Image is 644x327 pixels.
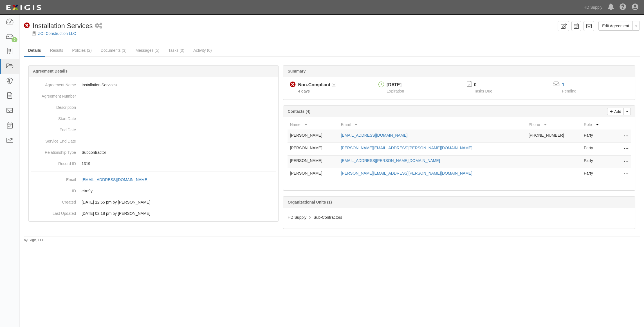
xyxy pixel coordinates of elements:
a: Edit Agreement [598,21,633,31]
div: [DATE] [387,82,404,88]
p: 0 [474,82,499,88]
a: [PERSON_NAME][EMAIL_ADDRESS][PERSON_NAME][DOMAIN_NAME] [341,146,472,150]
b: Summary [288,69,306,73]
td: Party [582,168,608,181]
div: Installation Services [24,21,93,31]
a: Details [24,45,45,57]
dt: Start Date [31,113,76,121]
b: Organizational Units (1) [288,200,332,204]
span: Sub-Contractors [313,215,342,220]
i: 2 scheduled workflows [95,23,102,29]
dt: ID [31,185,76,194]
td: Party [582,155,608,168]
a: Exigis, LLC [28,238,44,242]
a: ZOI Construction LLC [38,31,76,36]
span: Expiration [387,89,404,93]
dd: [DATE] 02:18 pm by [PERSON_NAME] [31,208,276,219]
dd: [DATE] 12:55 pm by [PERSON_NAME] [31,197,276,208]
dt: Description [31,102,76,110]
span: Installation Services [33,22,93,30]
td: Party [582,130,608,143]
div: [EMAIL_ADDRESS][DOMAIN_NAME] [82,177,148,182]
dt: Created [31,197,76,205]
a: Activity (0) [189,45,216,56]
a: 1 [562,82,564,87]
dd: Subcontractor [31,147,276,158]
a: [EMAIL_ADDRESS][DOMAIN_NAME] [341,133,407,137]
dt: Agreement Name [31,79,76,88]
a: Results [46,45,68,56]
a: [EMAIL_ADDRESS][DOMAIN_NAME] [82,177,154,182]
dt: Record ID [31,158,76,166]
span: Pending [562,89,576,93]
div: 9 [12,37,17,42]
small: by [24,238,44,243]
div: Non-Compliant [298,82,330,88]
dt: Relationship Type [31,147,76,155]
th: Role [582,119,608,130]
a: [PERSON_NAME][EMAIL_ADDRESS][PERSON_NAME][DOMAIN_NAME] [341,171,472,175]
td: [PERSON_NAME] [288,143,338,155]
a: Messages (5) [131,45,164,56]
dt: Email [31,174,76,182]
td: [PERSON_NAME] [288,130,338,143]
b: Contacts (4) [288,109,310,114]
a: Add [607,108,624,115]
td: Party [582,143,608,155]
i: Pending Review [333,83,336,87]
dt: Last Updated [31,208,76,216]
span: Since 09/25/2025 [298,89,309,93]
span: Tasks Due [474,89,492,93]
th: Phone [526,119,582,130]
dd: Installation Services [31,79,276,91]
i: Help Center - Complianz [620,4,626,11]
a: Tasks (0) [164,45,189,56]
p: 1319 [82,161,276,166]
td: [PHONE_NUMBER] [526,130,582,143]
a: [EMAIL_ADDRESS][PERSON_NAME][DOMAIN_NAME] [341,158,440,163]
a: HD Supply [581,2,605,13]
th: Email [338,119,526,130]
p: Add [613,108,621,115]
a: Policies (2) [68,45,96,56]
b: Agreement Details [33,69,68,73]
i: Non-Compliant [290,82,296,88]
dt: End Date [31,124,76,133]
span: HD Supply [288,215,306,220]
a: Documents (3) [97,45,131,56]
td: [PERSON_NAME] [288,155,338,168]
dd: etrn9y [31,185,276,197]
dt: Service End Date [31,136,76,144]
dt: Agreement Number [31,91,76,99]
i: Non-Compliant [24,23,30,29]
th: Name [288,119,338,130]
td: [PERSON_NAME] [288,168,338,181]
img: logo-5460c22ac91f19d4615b14bd174203de0afe785f0fc80cf4dbbc73dc1793850b.png [4,3,43,13]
